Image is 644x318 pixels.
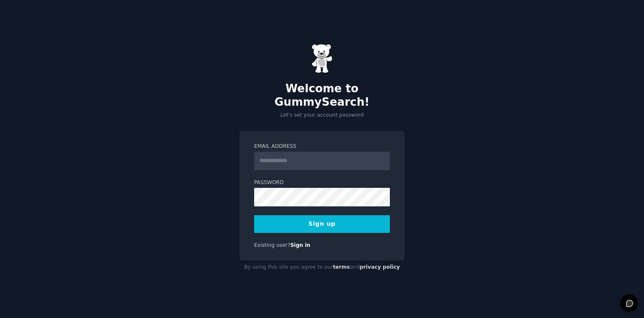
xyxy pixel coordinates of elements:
[290,242,311,248] a: Sign in
[254,242,290,248] span: Existing user?
[254,215,390,233] button: Sign up
[360,264,400,270] a: privacy policy
[311,44,333,73] img: Gummy Bear
[254,179,390,187] label: Password
[239,261,405,274] div: By using this site you agree to our and
[254,143,390,150] label: Email Address
[239,112,405,119] p: Let's set your account password
[239,82,405,109] h2: Welcome to GummySearch!
[333,264,350,270] a: terms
